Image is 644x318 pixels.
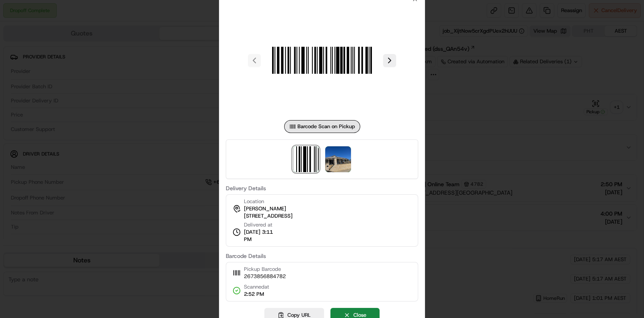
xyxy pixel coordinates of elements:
[226,185,418,191] label: Delivery Details
[244,221,281,229] span: Delivered at
[325,146,351,172] img: photo_proof_of_delivery image
[293,146,319,172] img: barcode_scan_on_pickup image
[244,229,281,243] span: [DATE] 3:11 PM
[244,266,286,273] span: Pickup Barcode
[284,120,360,133] div: Barcode Scan on Pickup
[244,198,264,205] span: Location
[244,212,293,220] span: [STREET_ADDRESS]
[244,283,269,291] span: Scanned at
[226,253,418,259] label: Barcode Details
[244,273,286,280] span: 2673856884782
[244,205,286,212] span: [PERSON_NAME]
[244,291,269,298] span: 2:52 PM
[264,2,380,118] img: barcode_scan_on_pickup image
